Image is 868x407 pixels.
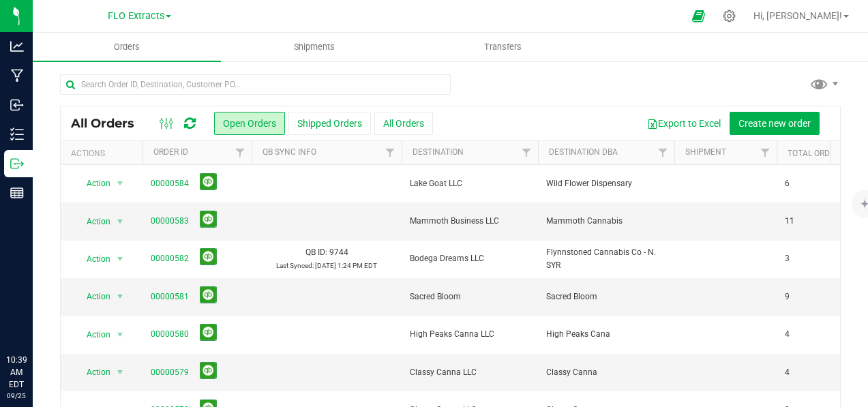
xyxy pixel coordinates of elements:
span: High Peaks Canna LLC [410,328,530,341]
a: 00000580 [151,328,189,341]
span: 4 [785,328,790,341]
span: Mammoth Business LLC [410,215,530,228]
a: Destination DBA [549,147,618,157]
span: 3 [785,252,790,265]
span: 9744 [329,247,348,257]
button: Shipped Orders [288,112,371,135]
a: Orders [33,33,221,61]
span: Lake Goat LLC [410,177,530,190]
a: Filter [229,141,252,164]
span: Classy Canna LLC [410,366,530,379]
span: 9 [785,290,790,303]
a: 00000581 [151,290,189,303]
span: All Orders [71,116,148,131]
span: Flynnstoned Cannabis Co - N. SYR [546,246,666,272]
button: Export to Excel [638,112,730,135]
span: FLO Extracts [108,10,164,22]
span: Open Ecommerce Menu [683,3,714,29]
span: select [112,250,129,269]
a: Transfers [408,33,597,61]
span: Sacred Bloom [410,290,530,303]
input: Search Order ID, Destination, Customer PO... [60,74,451,95]
span: 6 [785,177,790,190]
span: Orders [95,41,158,53]
span: select [112,287,129,306]
iframe: Resource center unread badge [40,296,57,312]
span: Create new order [738,118,811,129]
span: Shipments [275,41,353,53]
span: 4 [785,366,790,379]
span: Wild Flower Dispensary [546,177,666,190]
span: Action [74,250,111,269]
button: Open Orders [214,112,285,135]
span: High Peaks Cana [546,328,666,341]
a: 00000579 [151,366,189,379]
span: Action [74,174,111,193]
span: Action [74,212,111,231]
div: Actions [71,149,137,158]
a: Destination [413,147,464,157]
inline-svg: Inbound [10,98,24,112]
inline-svg: Reports [10,186,24,200]
a: Shipment [685,147,726,157]
div: Manage settings [721,10,738,22]
a: Filter [652,141,674,164]
span: Action [74,363,111,382]
button: All Orders [374,112,433,135]
a: QB Sync Info [263,147,316,157]
p: 09/25 [6,391,27,401]
span: Last Synced: [276,262,314,269]
span: 11 [785,215,794,228]
span: select [112,325,129,344]
span: QB ID: [305,247,327,257]
a: Filter [754,141,777,164]
a: Order ID [153,147,188,157]
span: Action [74,325,111,344]
a: 00000582 [151,252,189,265]
span: Classy Canna [546,366,666,379]
inline-svg: Outbound [10,157,24,170]
inline-svg: Inventory [10,127,24,141]
span: Sacred Bloom [546,290,666,303]
button: Create new order [730,112,820,135]
a: Filter [515,141,538,164]
span: Action [74,287,111,306]
a: 00000583 [151,215,189,228]
span: select [112,174,129,193]
inline-svg: Manufacturing [10,69,24,82]
span: select [112,363,129,382]
span: Mammoth Cannabis [546,215,666,228]
a: Filter [379,141,402,164]
span: Transfers [466,41,540,53]
inline-svg: Analytics [10,40,24,53]
a: 00000584 [151,177,189,190]
iframe: Resource center [14,298,55,339]
span: Hi, [PERSON_NAME]! [753,10,842,21]
span: select [112,212,129,231]
p: 10:39 AM EDT [6,354,27,391]
a: Total Orderlines [788,149,861,158]
span: Bodega Dreams LLC [410,252,530,265]
a: Shipments [221,33,409,61]
span: [DATE] 1:24 PM EDT [315,262,377,269]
